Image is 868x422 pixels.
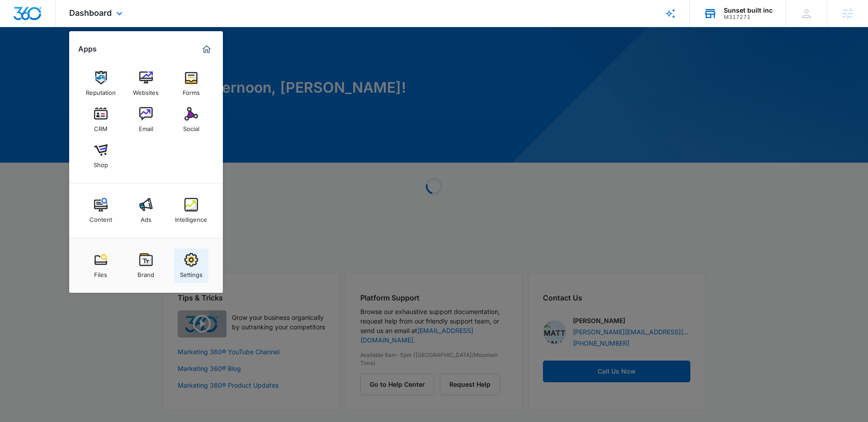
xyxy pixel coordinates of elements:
[129,103,163,137] a: Email
[141,211,151,223] div: Ads
[94,121,108,132] div: CRM
[724,14,773,20] div: account id
[129,249,163,283] a: Brand
[183,121,199,132] div: Social
[139,121,153,132] div: Email
[174,193,208,228] a: Intelligence
[84,249,118,283] a: Files
[94,267,107,278] div: Files
[86,84,116,96] div: Reputation
[84,103,118,137] a: CRM
[174,103,208,137] a: Social
[90,211,112,223] div: Content
[129,193,163,228] a: Ads
[69,8,112,18] span: Dashboard
[78,45,97,53] h2: Apps
[175,211,207,223] div: Intelligence
[94,157,108,169] div: Shop
[724,7,773,14] div: account name
[84,193,118,228] a: Content
[133,84,159,96] div: Websites
[137,267,154,278] div: Brand
[180,267,203,278] div: Settings
[84,139,118,173] a: Shop
[183,84,200,96] div: Forms
[199,42,214,56] a: Marketing 360® Dashboard
[174,66,208,101] a: Forms
[174,249,208,283] a: Settings
[84,66,118,101] a: Reputation
[129,66,163,101] a: Websites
